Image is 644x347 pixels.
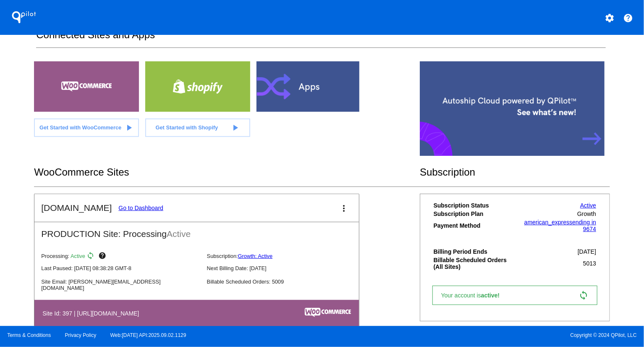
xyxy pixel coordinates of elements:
[86,252,97,262] mat-icon: sync
[433,256,515,271] th: Billable Scheduled Orders (All Sites)
[98,252,108,262] mat-icon: help
[41,265,200,271] p: Last Paused: [DATE] 08:38:28 GMT-8
[36,29,605,48] h2: Connected Sites and Apps
[41,203,112,213] h2: [DOMAIN_NAME]
[34,222,359,239] h2: PRODUCTION Site: Processing
[41,279,200,291] p: Site Email: [PERSON_NAME][EMAIL_ADDRESS][DOMAIN_NAME]
[7,9,41,26] h1: QPilot
[42,310,143,317] h4: Site Id: 397 | [URL][DOMAIN_NAME]
[579,290,589,300] mat-icon: sync
[156,124,218,131] span: Get Started with Shopify
[432,286,597,305] a: Your account isactive! sync
[441,292,508,299] span: Your account is
[34,166,420,178] h2: WooCommerce Sites
[145,118,250,137] a: Get Started with Shopify
[71,253,85,259] span: Active
[329,332,637,338] span: Copyright © 2024 QPilot, LLC
[583,260,596,267] span: 5013
[578,248,596,255] span: [DATE]
[118,205,163,211] a: Go to Dashboard
[524,219,596,232] a: american_expressending in 9674
[7,332,51,338] a: Terms & Conditions
[207,265,366,271] p: Next Billing Date: [DATE]
[207,253,366,259] p: Subscription:
[623,13,634,23] mat-icon: help
[605,13,615,23] mat-icon: settings
[39,124,121,131] span: Get Started with WooCommerce
[433,202,515,209] th: Subscription Status
[207,279,366,285] p: Billable Scheduled Orders: 5009
[65,332,97,338] a: Privacy Policy
[420,166,610,178] h2: Subscription
[41,252,200,262] p: Processing:
[580,202,596,209] a: Active
[230,123,240,133] mat-icon: play_arrow
[524,219,572,226] span: american_express
[238,253,273,259] a: Growth: Active
[124,123,134,133] mat-icon: play_arrow
[433,210,515,218] th: Subscription Plan
[481,292,504,299] span: active!
[577,210,596,217] span: Growth
[433,218,515,233] th: Payment Method
[305,308,351,317] img: c53aa0e5-ae75-48aa-9bee-956650975ee5
[34,118,139,137] a: Get Started with WooCommerce
[167,229,191,239] span: Active
[110,332,186,338] a: Web:[DATE] API:2025.09.02.1129
[433,248,515,255] th: Billing Period Ends
[339,203,349,213] mat-icon: more_vert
